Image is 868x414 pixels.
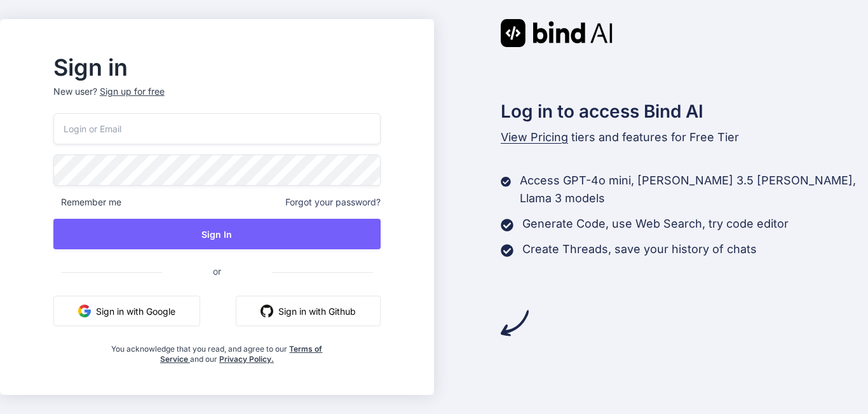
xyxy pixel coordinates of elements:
[501,98,868,125] h2: Log in to access Bind AI
[501,128,868,146] p: tiers and features for Free Tier
[285,196,381,209] span: Forgot your password?
[53,85,381,113] p: New user?
[236,296,381,326] button: Sign in with Github
[160,344,323,364] a: Terms of Service
[501,309,529,337] img: arrow
[261,305,273,317] img: github
[53,296,200,326] button: Sign in with Google
[501,130,568,144] span: View Pricing
[108,336,327,364] div: You acknowledge that you read, and agree to our and our
[53,113,381,144] input: Login or Email
[501,19,613,47] img: Bind AI logo
[53,219,381,249] button: Sign In
[162,256,272,287] span: or
[219,354,274,364] a: Privacy Policy.
[520,172,868,207] p: Access GPT-4o mini, [PERSON_NAME] 3.5 [PERSON_NAME], Llama 3 models
[522,240,757,258] p: Create Threads, save your history of chats
[100,85,165,98] div: Sign up for free
[53,196,121,209] span: Remember me
[78,305,91,317] img: google
[53,57,381,78] h2: Sign in
[522,215,789,233] p: Generate Code, use Web Search, try code editor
